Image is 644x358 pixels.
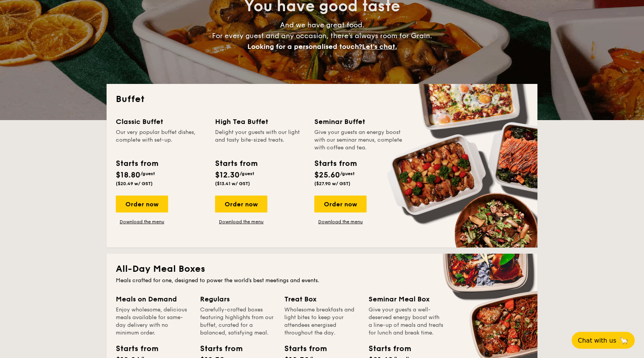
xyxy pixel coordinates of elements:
span: $25.60 [314,171,340,180]
h2: All-Day Meal Boxes [116,263,528,275]
div: Starts from [200,343,235,355]
span: /guest [140,171,155,176]
div: Order now [314,196,367,212]
div: Seminar Buffet [314,116,404,127]
div: Wholesome breakfasts and light bites to keep your attendees energised throughout the day. [284,306,359,337]
div: Delight your guests with our light and tasty bite-sized treats. [215,129,305,152]
div: Order now [215,196,267,212]
div: Starts from [284,343,319,355]
a: Download the menu [215,219,267,225]
span: Chat with us [578,337,616,344]
div: Meals crafted for one, designed to power the world's best meetings and events. [116,277,528,284]
span: $12.30 [215,171,240,180]
a: Download the menu [314,219,367,225]
div: Order now [116,196,168,212]
span: $18.80 [116,171,140,180]
div: High Tea Buffet [215,116,305,127]
span: /guest [340,171,355,176]
span: ($20.49 w/ GST) [116,181,153,186]
a: Download the menu [116,219,168,225]
div: Give your guests a well-deserved energy boost with a line-up of meals and treats for lunch and br... [369,306,444,337]
span: Let's chat. [362,42,397,51]
div: Starts from [369,343,403,355]
div: Starts from [215,158,257,169]
div: Give your guests an energy boost with our seminar menus, complete with coffee and tea. [314,129,404,152]
div: Enjoy wholesome, delicious meals available for same-day delivery with no minimum order. [116,306,191,337]
div: Meals on Demand [116,294,191,304]
span: ($13.41 w/ GST) [215,181,250,186]
div: Starts from [116,343,150,355]
button: Chat with us🦙 [572,332,635,349]
span: /guest [240,171,254,176]
span: 🦙 [619,336,629,345]
h2: Buffet [116,93,528,105]
span: And we have great food. For every guest and any occasion, there’s always room for Grain. [212,21,432,51]
div: Seminar Meal Box [369,294,444,304]
div: Classic Buffet [116,116,206,127]
span: Looking for a personalised touch? [247,42,362,51]
div: Our very popular buffet dishes, complete with set-up. [116,129,206,152]
div: Carefully-crafted boxes featuring highlights from our buffet, curated for a balanced, satisfying ... [200,306,275,337]
div: Regulars [200,294,275,304]
span: ($27.90 w/ GST) [314,181,350,186]
div: Starts from [314,158,356,169]
div: Starts from [116,158,158,169]
div: Treat Box [284,294,359,304]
